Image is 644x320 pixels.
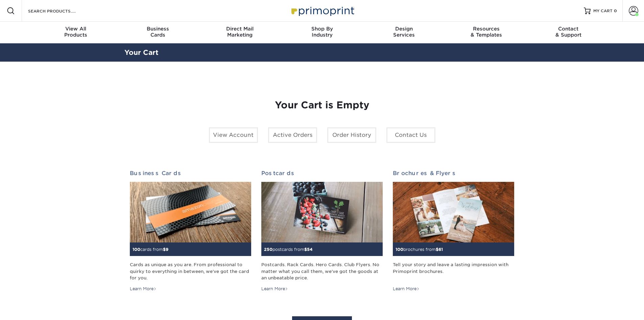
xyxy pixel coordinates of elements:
[117,26,199,38] div: Cards
[117,22,199,43] a: BusinessCards
[261,170,383,176] h2: Postcards
[199,22,281,43] a: Direct MailMarketing
[393,182,514,243] img: Brochures & Flyers
[363,22,445,43] a: DesignServices
[445,26,527,38] div: & Templates
[130,170,251,176] h2: Business Cards
[130,261,251,281] div: Cards as unique as you are. From professional to quirky to everything in between, we've got the c...
[527,26,610,32] span: Contact
[307,247,313,252] span: 54
[163,247,166,252] span: $
[268,127,317,143] a: Active Orders
[261,182,383,243] img: Postcards
[445,26,527,32] span: Resources
[35,26,117,38] div: Products
[199,26,281,38] div: Marketing
[281,26,363,38] div: Industry
[199,26,281,32] span: Direct Mail
[261,170,383,292] a: Postcards 250postcards from$54 Postcards. Rack Cards. Hero Cards. Club Flyers. No matter what you...
[393,286,420,292] div: Learn More
[124,48,159,57] a: Your Cart
[363,26,445,38] div: Services
[393,261,514,281] div: Tell your story and leave a lasting impression with Primoprint brochures.
[527,22,610,43] a: Contact& Support
[117,26,199,32] span: Business
[393,170,514,176] h2: Brochures & Flyers
[261,286,288,292] div: Learn More
[327,127,376,143] a: Order History
[363,26,445,32] span: Design
[288,3,356,18] img: Primoprint
[281,22,363,43] a: Shop ByIndustry
[130,182,251,243] img: Business Cards
[35,26,117,32] span: View All
[166,247,168,252] span: 9
[593,8,613,14] span: MY CART
[27,7,93,15] input: SEARCH PRODUCTS.....
[35,22,117,43] a: View AllProducts
[264,247,272,252] span: 250
[438,247,443,252] span: 61
[281,26,363,32] span: Shop By
[133,247,168,252] small: cards from
[436,247,438,252] span: $
[130,170,251,292] a: Business Cards 100cards from$9 Cards as unique as you are. From professional to quirky to everyth...
[130,100,515,111] h1: Your Cart is Empty
[386,127,435,143] a: Contact Us
[209,127,258,143] a: View Account
[445,22,527,43] a: Resources& Templates
[261,261,383,281] div: Postcards. Rack Cards. Hero Cards. Club Flyers. No matter what you call them, we've got the goods...
[264,247,313,252] small: postcards from
[396,247,403,252] span: 100
[393,170,514,292] a: Brochures & Flyers 100brochures from$61 Tell your story and leave a lasting impression with Primo...
[130,286,157,292] div: Learn More
[396,247,443,252] small: brochures from
[304,247,307,252] span: $
[133,247,140,252] span: 100
[527,26,610,38] div: & Support
[614,8,617,13] span: 0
